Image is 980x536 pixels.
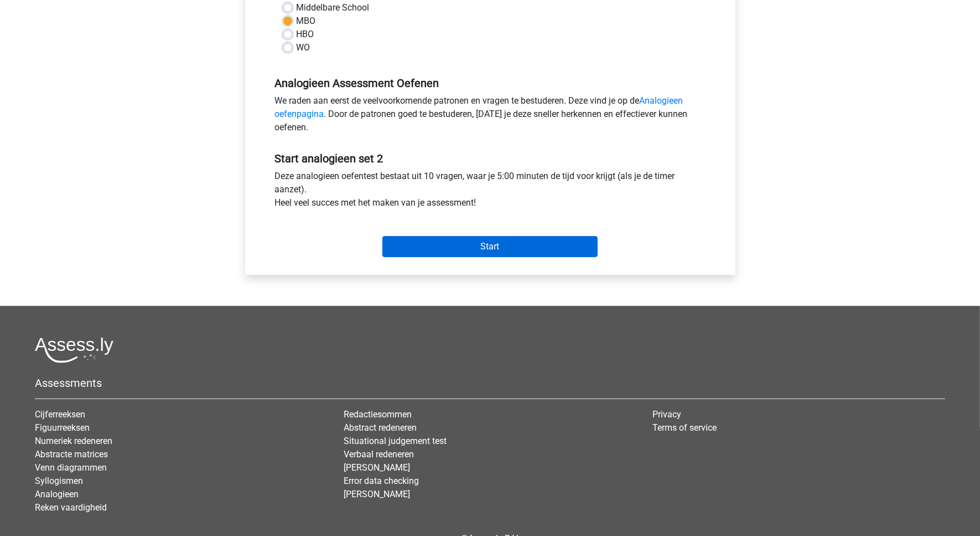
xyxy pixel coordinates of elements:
[382,236,598,257] input: Start
[35,337,113,363] img: Assessly logo
[297,41,310,54] label: WO
[35,462,107,473] a: Venn diagrammen
[35,376,945,390] h5: Assessments
[35,449,108,460] a: Abstracte matrices
[297,14,316,28] label: MBO
[35,502,107,513] a: Reken vaardigheid
[35,489,79,499] a: Analogieen
[344,436,447,446] a: Situational judgement test
[344,449,414,460] a: Verbaal redeneren
[344,462,410,473] a: [PERSON_NAME]
[653,422,717,433] a: Terms of service
[267,170,714,214] div: Deze analogieen oefentest bestaat uit 10 vragen, waar je 5:00 minuten de tijd voor krijgt (als je...
[297,28,314,41] label: HBO
[275,76,706,90] h5: Analogieen Assessment Oefenen
[267,94,714,139] div: We raden aan eerst de veelvoorkomende patronen en vragen te bestuderen. Deze vind je op de . Door...
[35,436,112,446] a: Numeriek redeneren
[35,422,90,433] a: Figuurreeksen
[344,489,410,499] a: [PERSON_NAME]
[653,409,682,420] a: Privacy
[297,1,370,14] label: Middelbare School
[344,476,419,486] a: Error data checking
[344,422,417,433] a: Abstract redeneren
[35,409,85,420] a: Cijferreeksen
[344,409,412,420] a: Redactiesommen
[35,476,83,486] a: Syllogismen
[275,152,706,165] h5: Start analogieen set 2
